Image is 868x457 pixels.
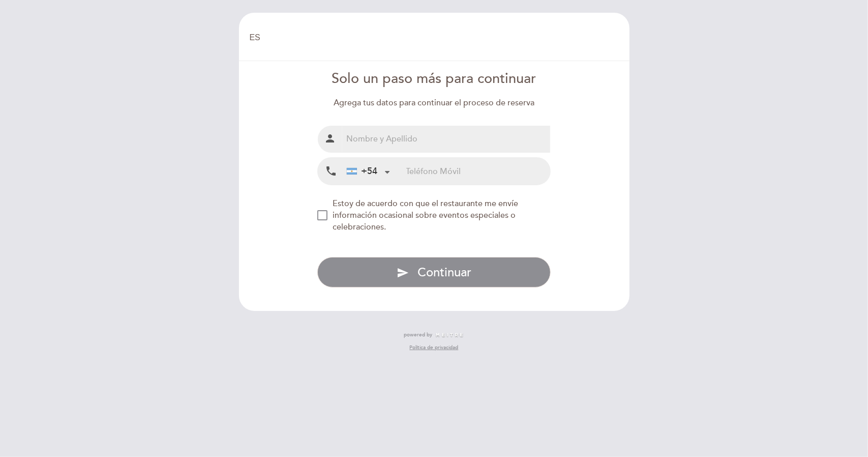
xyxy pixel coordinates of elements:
span: Estoy de acuerdo con que el restaurante me envíe información ocasional sobre eventos especiales o... [333,198,518,232]
img: MEITRE [435,333,464,338]
input: Teléfono Móvil [406,158,550,185]
div: Solo un paso más para continuar [317,69,551,89]
input: Nombre y Apellido [342,126,550,153]
md-checkbox: NEW_MODAL_AGREE_RESTAURANT_SEND_OCCASIONAL_INFO [317,198,551,233]
a: Política de privacidad [409,344,458,351]
div: Agrega tus datos para continuar el proceso de reserva [317,97,551,109]
i: local_phone [325,165,337,178]
span: Continuar [417,265,471,280]
i: person [324,132,336,145]
i: send [397,267,409,279]
span: powered by [404,331,433,338]
div: Argentina: +54 [343,158,394,184]
a: powered by [404,331,464,338]
div: +54 [347,165,377,178]
button: send Continuar [317,257,551,288]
